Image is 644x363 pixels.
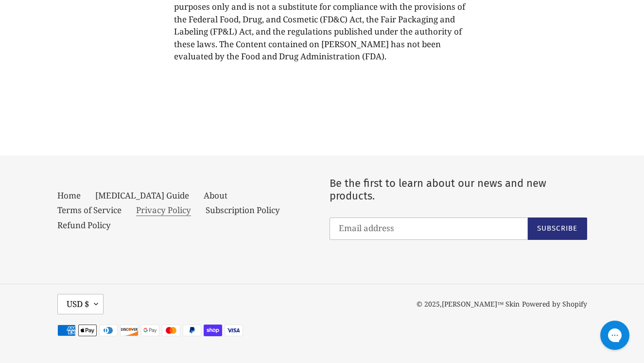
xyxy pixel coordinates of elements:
[330,218,528,240] input: Email address
[57,190,81,201] a: Home
[528,218,587,240] button: Subscribe
[442,299,520,309] a: [PERSON_NAME]™ Skin
[57,204,122,216] a: Terms of Service
[417,299,520,309] small: © 2025,
[595,317,634,353] iframe: Gorgias live chat messenger
[206,204,280,216] a: Subscription Policy
[136,204,191,216] a: Privacy Policy
[204,190,227,201] a: About
[537,224,578,233] span: Subscribe
[522,299,587,309] a: Powered by Shopify
[57,294,104,314] button: USD $
[57,219,111,231] a: Refund Policy
[95,190,189,201] a: [MEDICAL_DATA] Guide
[330,177,587,203] p: Be the first to learn about our news and new products.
